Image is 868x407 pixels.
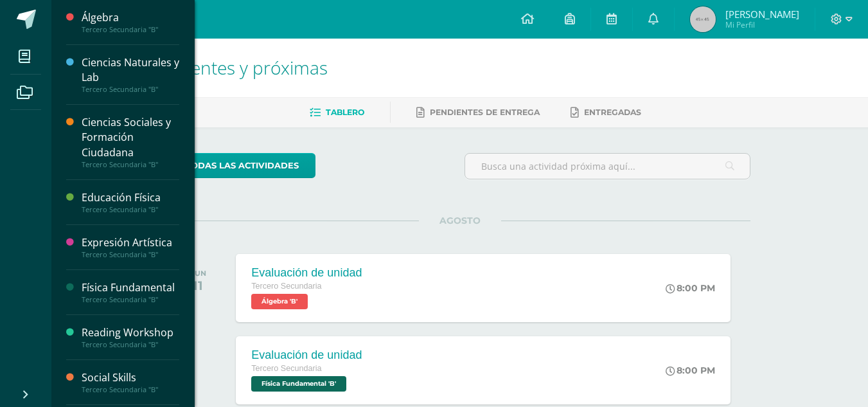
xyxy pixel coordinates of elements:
[82,370,179,385] div: Social Skills
[190,278,206,293] div: 11
[690,6,716,32] img: 45x45
[82,10,179,34] a: ÁlgebraTercero Secundaria "B"
[82,10,179,25] div: Álgebra
[251,266,362,280] div: Evaluación de unidad
[251,282,321,291] span: Tercero Secundaria
[251,348,362,362] div: Evaluación de unidad
[67,55,328,80] span: Actividades recientes y próximas
[82,85,179,94] div: Tercero Secundaria "B"
[169,153,315,178] a: todas las Actividades
[82,250,179,259] div: Tercero Secundaria "B"
[82,55,179,85] div: Ciencias Naturales y Lab
[82,25,179,34] div: Tercero Secundaria "B"
[82,190,179,214] a: Educación FísicaTercero Secundaria "B"
[571,102,641,123] a: Entregadas
[82,280,179,304] a: Física FundamentalTercero Secundaria "B"
[310,102,364,123] a: Tablero
[419,215,501,226] span: AGOSTO
[82,235,179,259] a: Expresión ArtísticaTercero Secundaria "B"
[82,55,179,94] a: Ciencias Naturales y LabTercero Secundaria "B"
[416,102,540,123] a: Pendientes de entrega
[82,235,179,250] div: Expresión Artística
[82,205,179,214] div: Tercero Secundaria "B"
[82,340,179,349] div: Tercero Secundaria "B"
[666,365,715,376] div: 8:00 PM
[82,385,179,394] div: Tercero Secundaria "B"
[82,115,179,159] div: Ciencias Sociales y Formación Ciudadana
[430,107,540,117] span: Pendientes de entrega
[584,107,641,117] span: Entregadas
[82,190,179,205] div: Educación Física
[82,280,179,295] div: Física Fundamental
[82,325,179,349] a: Reading WorkshopTercero Secundaria "B"
[82,160,179,169] div: Tercero Secundaria "B"
[251,376,346,392] span: Física Fundamental 'B'
[725,8,799,21] span: [PERSON_NAME]
[251,294,308,309] span: Álgebra 'B'
[251,364,321,373] span: Tercero Secundaria
[82,295,179,304] div: Tercero Secundaria "B"
[82,325,179,340] div: Reading Workshop
[82,115,179,168] a: Ciencias Sociales y Formación CiudadanaTercero Secundaria "B"
[666,282,715,294] div: 8:00 PM
[725,19,799,30] span: Mi Perfil
[82,370,179,394] a: Social SkillsTercero Secundaria "B"
[326,107,364,117] span: Tablero
[190,269,206,278] div: LUN
[465,154,750,179] input: Busca una actividad próxima aquí...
